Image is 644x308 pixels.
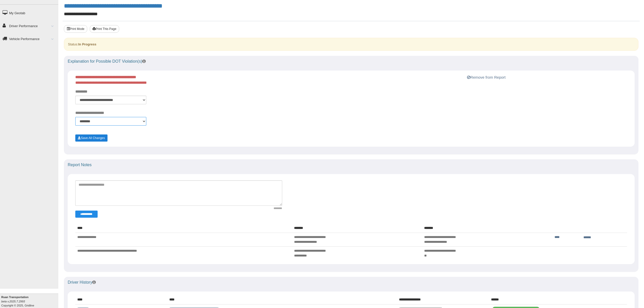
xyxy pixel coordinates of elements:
b: Ruan Transportation [1,296,29,299]
div: Explanation for Possible DOT Violation(s) [64,56,638,67]
div: Report Notes [64,159,638,170]
button: Print This Page [90,25,119,33]
i: beta v.2025.7.2993 [1,300,25,303]
button: Print Mode [64,25,87,33]
strong: In Progress [78,42,96,46]
div: Copyright © 2025, Gridline [1,295,58,307]
div: Status: [64,38,638,51]
button: Save [75,134,108,142]
button: Change Filter Options [75,211,98,218]
div: Driver History [64,277,638,288]
button: Remove from Report [466,74,507,80]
